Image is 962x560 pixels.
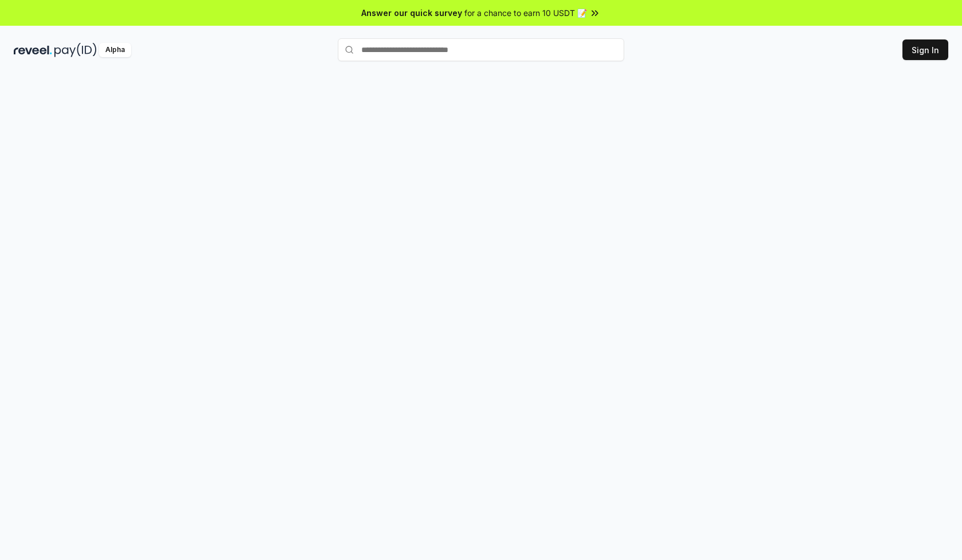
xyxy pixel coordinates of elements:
[54,43,97,57] img: pay_id
[902,39,948,60] button: Sign In
[361,7,462,19] span: Answer our quick survey
[99,43,131,57] div: Alpha
[14,43,52,57] img: reveel_dark
[464,7,587,19] span: for a chance to earn 10 USDT 📝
